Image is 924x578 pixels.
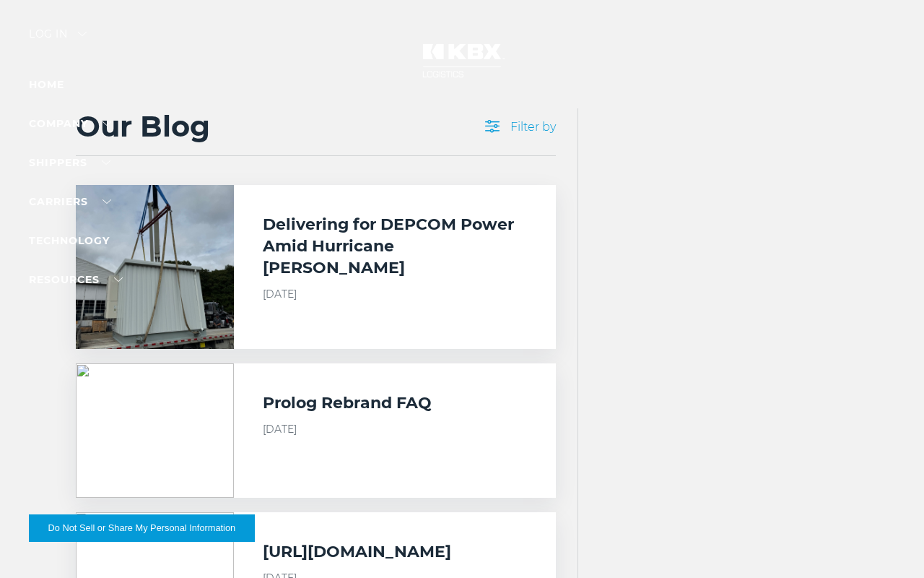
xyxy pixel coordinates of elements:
a: Technology [29,234,110,247]
img: filter [485,120,500,133]
a: Carriers [29,195,111,208]
img: Delivering for DEPCOM Amid Hurricane Milton [76,185,234,349]
a: Prolog Rebrand FAQ [DATE] [76,363,556,498]
div: Log in [29,29,87,50]
img: arrow [78,32,87,36]
a: Company [29,117,111,130]
a: Delivering for DEPCOM Amid Hurricane Milton Delivering for DEPCOM Power Amid Hurricane [PERSON_NA... [76,185,556,349]
a: RESOURCES [29,273,123,286]
span: [DATE] [263,286,526,302]
a: SHIPPERS [29,156,110,169]
button: Do Not Sell or Share My Personal Information [29,514,255,542]
img: kbx logo [408,29,516,92]
span: [DATE] [263,421,526,437]
h3: Delivering for DEPCOM Power Amid Hurricane [PERSON_NAME] [263,214,526,279]
h3: [URL][DOMAIN_NAME] [263,541,451,563]
a: Home [29,78,64,91]
span: Filter by [485,120,556,134]
iframe: Chat Widget [852,509,924,578]
h3: Prolog Rebrand FAQ [263,392,432,414]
